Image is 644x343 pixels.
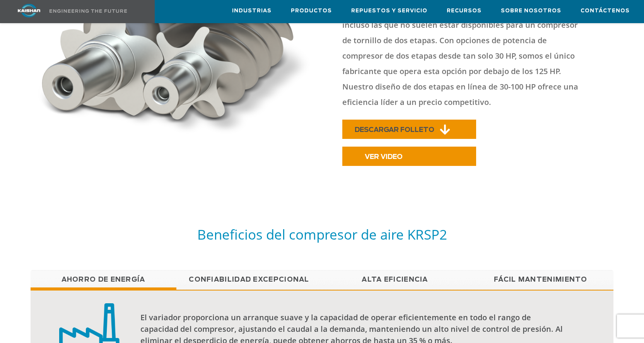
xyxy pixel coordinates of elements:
[501,0,561,21] a: Sobre nosotros
[355,127,434,133] font: DESCARGAR FOLLETO
[197,225,447,243] font: Beneficios del compresor de aire KRSP2
[447,8,482,14] font: Recursos
[501,8,561,14] font: Sobre nosotros
[351,0,427,21] a: Repuestos y servicio
[351,8,427,14] font: Repuestos y servicio
[61,276,145,283] font: Ahorro de energía
[362,276,428,283] font: Alta eficiencia
[342,147,476,166] a: VER VIDEO
[176,270,322,289] a: Confiabilidad excepcional
[291,8,332,14] font: Productos
[342,120,476,139] a: DESCARGAR FOLLETO
[581,0,630,21] a: Contáctenos
[232,0,272,21] a: Industrias
[50,9,127,13] img: Ingeniería del futuro
[494,276,588,283] font: Fácil mantenimiento
[447,0,482,21] a: Recursos
[232,8,272,14] font: Industrias
[189,276,309,283] font: Confiabilidad excepcional
[322,270,468,289] a: Alta eficiencia
[581,8,630,14] font: Contáctenos
[291,0,332,21] a: Productos
[468,270,613,289] a: Fácil mantenimiento
[365,154,403,160] font: VER VIDEO
[31,270,176,289] a: Ahorro de energía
